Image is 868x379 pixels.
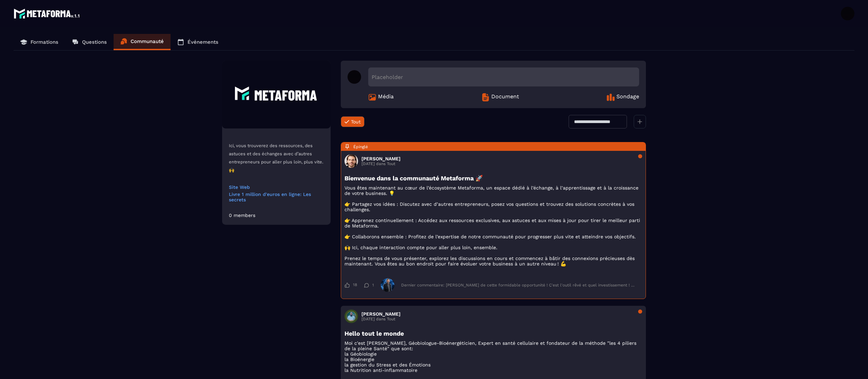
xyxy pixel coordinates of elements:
p: Formations [31,39,58,45]
p: Moi c'est [PERSON_NAME], Géobiologue-Bioénergéticien, Expert en santé cellulaire et fondateur de ... [344,340,642,373]
span: Sondage [616,93,639,101]
h3: Bienvenue dans la communauté Metaforma 🚀 [344,175,642,182]
span: Tout [351,119,361,124]
span: 18 [353,282,357,288]
div: 0 members [229,213,255,218]
a: Livre 1 million d'euros en ligne: Les secrets [229,192,324,202]
p: Vous êtes maintenant au cœur de l’écosystème Metaforma, un espace dédié à l’échange, à l’apprenti... [344,185,642,266]
a: Questions [65,34,114,50]
span: Épinglé [353,144,368,149]
a: Événements [171,34,225,50]
span: Document [491,93,519,101]
div: Placeholder [368,67,639,86]
p: [DATE] dans Tout [361,317,400,321]
img: Community background [222,61,331,128]
p: Événements [188,39,218,45]
h3: [PERSON_NAME] [361,156,400,161]
p: Questions [82,39,107,45]
h3: [PERSON_NAME] [361,311,400,317]
p: Communauté [131,38,164,44]
a: Formations [14,34,65,50]
p: [DATE] dans Tout [361,161,400,166]
span: Média [378,93,394,101]
a: Communauté [114,34,171,50]
p: Ici, vous trouverez des ressources, des astuces et des échanges avec d’autres entrepreneurs pour ... [229,142,324,174]
div: Dernier commentaire: [PERSON_NAME] de cette formidable opportunité ! C'est l'outil rêvé et quel i... [401,283,635,287]
img: logo [14,7,81,20]
h3: Hello tout le monde [344,330,642,337]
span: 1 [372,283,374,287]
a: Site Web [229,184,324,190]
